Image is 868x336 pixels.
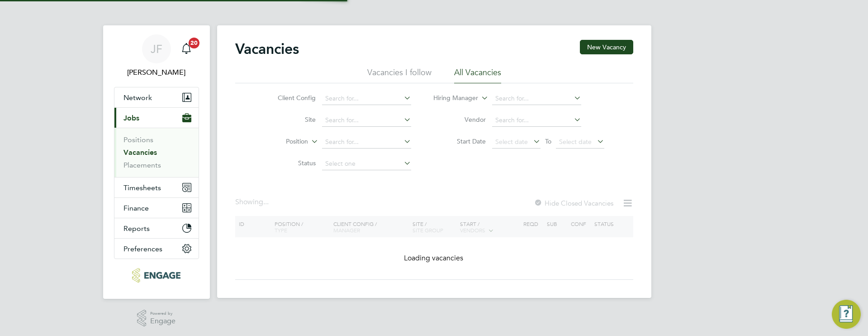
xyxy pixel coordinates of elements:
[492,114,581,127] input: Search for...
[151,43,162,55] span: JF
[123,224,150,233] span: Reports
[235,197,270,207] div: Showing
[114,239,199,259] button: Preferences
[114,87,199,107] button: Network
[264,159,316,167] label: Status
[123,245,162,253] span: Preferences
[114,128,199,177] div: Jobs
[103,25,210,299] nav: Main navigation
[367,67,432,83] li: Vacancies I follow
[454,67,501,83] li: All Vacancies
[137,310,175,327] a: Powered byEngage
[534,199,613,207] label: Hide Closed Vacancies
[114,67,199,78] span: James Farrington
[114,268,199,283] a: Go to home page
[123,183,161,192] span: Timesheets
[235,40,299,58] h2: Vacancies
[832,300,861,329] button: Engage Resource Center
[123,114,139,122] span: Jobs
[189,38,199,48] span: 20
[580,40,633,54] button: New Vacancy
[150,310,175,317] span: Powered by
[322,92,411,105] input: Search for...
[123,93,152,102] span: Network
[434,115,486,124] label: Vendor
[492,92,581,105] input: Search for...
[114,198,199,218] button: Finance
[123,161,161,169] a: Placements
[264,115,316,124] label: Site
[559,138,592,146] span: Select date
[256,137,308,146] label: Position
[114,108,199,128] button: Jobs
[264,94,316,102] label: Client Config
[434,137,486,145] label: Start Date
[123,135,153,144] a: Positions
[322,158,411,170] input: Select one
[114,34,199,78] a: JF[PERSON_NAME]
[132,268,180,283] img: huntereducation-logo-retina.png
[542,135,554,147] span: To
[263,197,269,206] span: ...
[114,218,199,238] button: Reports
[495,138,528,146] span: Select date
[123,204,149,212] span: Finance
[114,178,199,197] button: Timesheets
[322,136,411,149] input: Search for...
[123,148,157,157] a: Vacancies
[150,317,175,325] span: Engage
[426,94,478,103] label: Hiring Manager
[177,34,195,63] a: 20
[322,114,411,127] input: Search for...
